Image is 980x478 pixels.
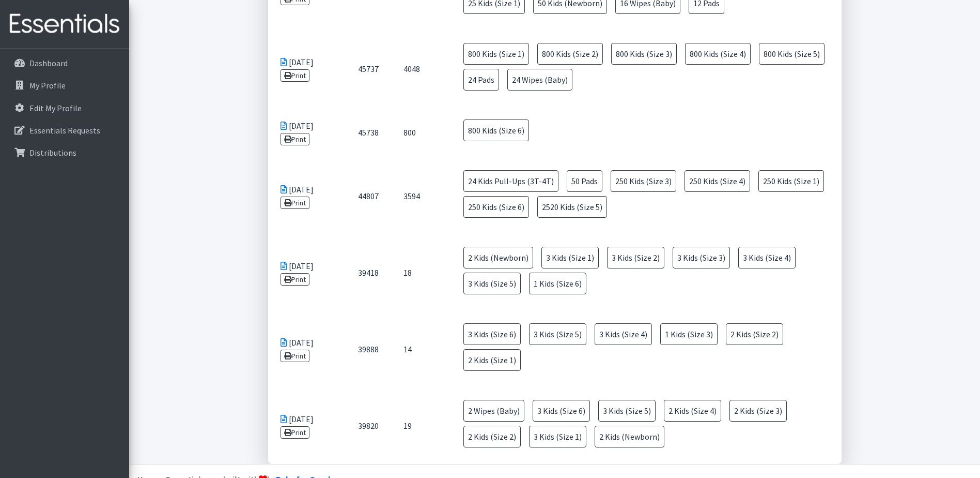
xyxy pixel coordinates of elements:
td: [DATE] [268,387,346,464]
span: 800 Kids (Size 3) [611,43,677,65]
span: 2520 Kids (Size 5) [537,196,607,218]
span: 3 Kids (Size 3) [673,247,730,268]
span: 2 Kids (Size 1) [463,349,521,371]
a: Edit My Profile [4,98,125,118]
td: [DATE] [268,31,346,107]
td: [DATE] [268,158,346,234]
p: Essentials Requests [29,125,100,136]
span: 800 Kids (Size 4) [685,43,751,65]
p: Distributions [29,147,76,158]
span: 800 Kids (Size 2) [537,43,603,65]
td: 45737 [346,31,391,107]
span: 250 Kids (Size 3) [611,170,676,192]
span: 2 Kids (Newborn) [595,426,664,447]
span: 3 Kids (Size 4) [595,323,652,345]
span: 250 Kids (Size 6) [463,196,529,218]
td: 39418 [346,234,391,311]
span: 3 Kids (Size 6) [533,400,590,422]
a: Dashboard [4,53,125,73]
td: 800 [391,107,447,158]
td: [DATE] [268,311,346,387]
span: 3 Kids (Size 5) [529,323,586,345]
p: My Profile [29,80,66,91]
a: My Profile [4,75,125,96]
img: HumanEssentials [4,7,125,41]
span: 2 Wipes (Baby) [463,400,524,422]
td: 4048 [391,31,447,107]
span: 24 Wipes (Baby) [507,69,572,91]
td: [DATE] [268,107,346,158]
span: 250 Kids (Size 1) [758,170,824,192]
a: Print [281,133,310,145]
span: 2 Kids (Size 4) [664,400,721,422]
span: 2 Kids (Newborn) [463,247,533,268]
span: 24 Pads [463,69,499,91]
span: 800 Kids (Size 5) [759,43,825,65]
span: 250 Kids (Size 4) [685,170,750,192]
span: 1 Kids (Size 6) [529,273,586,294]
td: 14 [391,311,447,387]
p: Dashboard [29,58,68,68]
td: 45738 [346,107,391,158]
span: 2 Kids (Size 3) [729,400,787,422]
td: 19 [391,387,447,464]
span: 3 Kids (Size 5) [463,273,521,294]
td: [DATE] [268,234,346,311]
a: Print [281,426,310,439]
span: 3 Kids (Size 2) [607,247,664,268]
span: 800 Kids (Size 6) [463,119,529,141]
span: 3 Kids (Size 5) [598,400,656,422]
span: 3 Kids (Size 6) [463,323,521,345]
a: Print [281,69,310,82]
span: 50 Pads [567,170,602,192]
a: Distributions [4,142,125,163]
span: 3 Kids (Size 1) [529,426,586,447]
td: 39820 [346,387,391,464]
a: Print [281,350,310,362]
span: 24 Kids Pull-Ups (3T-4T) [463,170,558,192]
p: Edit My Profile [29,103,82,113]
span: 2 Kids (Size 2) [463,426,521,447]
td: 3594 [391,158,447,234]
span: 1 Kids (Size 3) [660,323,718,345]
td: 18 [391,234,447,311]
a: Print [281,273,310,286]
span: 3 Kids (Size 4) [738,247,796,268]
span: 2 Kids (Size 2) [726,323,783,345]
span: 800 Kids (Size 1) [463,43,529,65]
a: Essentials Requests [4,120,125,141]
a: Print [281,197,310,209]
span: 3 Kids (Size 1) [541,247,599,268]
td: 39888 [346,311,391,387]
td: 44807 [346,158,391,234]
